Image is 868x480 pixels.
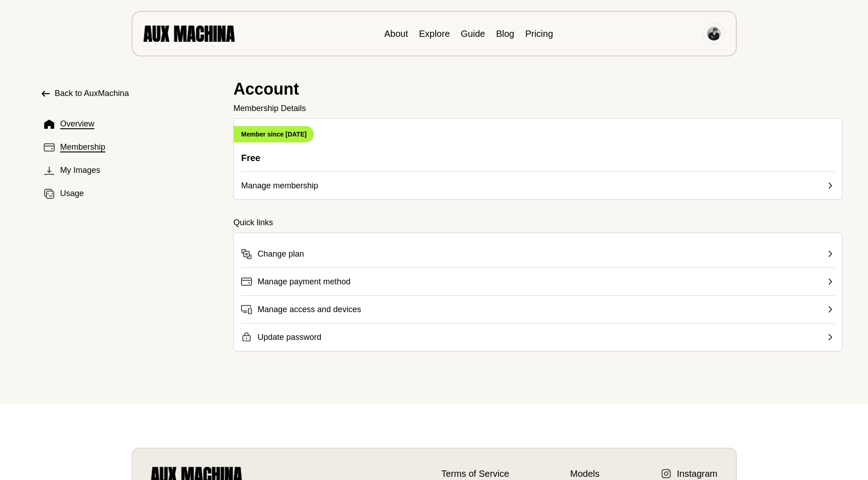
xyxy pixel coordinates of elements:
button: Change plan [241,240,835,260]
span: Manage access and devices [257,303,361,316]
img: Instagram [661,468,672,479]
p: Membership Details [233,102,842,115]
span: Usage [60,187,84,200]
a: Pricing [525,29,553,39]
span: Manage payment method [257,275,350,288]
a: Back to AuxMachina [40,87,219,100]
span: Change plan [257,248,304,260]
a: Guide [461,29,485,39]
button: Manage payment method [241,268,835,288]
span: My Images [60,164,100,177]
h1: Account [233,80,842,98]
a: Blog [496,29,514,39]
span: Membership [60,141,105,153]
img: Avatar [707,27,721,40]
span: Manage membership [241,179,318,192]
button: Manage access and devices [241,295,835,316]
button: Manage membership [241,172,835,192]
button: My Images [40,161,219,180]
button: Update password [241,323,835,344]
img: AUX MACHINA [144,25,235,41]
span: Update password [257,331,321,344]
span: Back to AuxMachina [55,87,129,100]
p: Member since [DATE] [234,126,314,142]
button: Membership [40,137,219,157]
p: Free [241,152,835,164]
a: About [384,29,408,39]
a: Explore [419,29,450,39]
p: Quick links [233,216,842,229]
span: Overview [60,118,94,130]
button: Overview [40,114,219,134]
button: Usage [40,184,219,203]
